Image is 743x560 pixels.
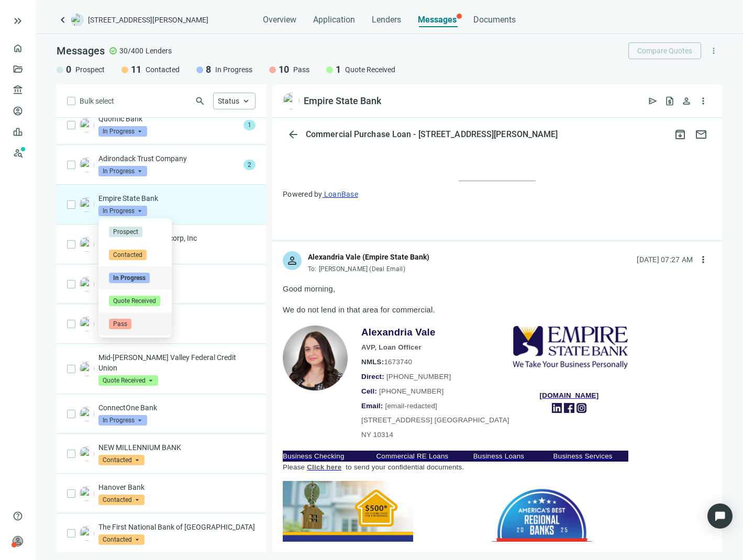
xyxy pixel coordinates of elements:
[308,265,429,273] div: To:
[215,64,252,75] span: In Progress
[283,124,304,145] button: arrow_back
[75,64,105,75] span: Prospect
[263,15,296,25] span: Overview
[283,93,300,109] img: 77cef61d-1710-4e9a-8b27-9bb9d91532d9
[319,265,405,273] span: [PERSON_NAME] (Deal Email)
[279,63,289,76] span: 10
[13,511,23,521] span: help
[80,277,94,292] img: 837e6f20-7e8b-4d45-810b-459a7a5dba37
[98,114,239,124] p: Quontic Bank
[80,197,94,212] img: 77cef61d-1710-4e9a-8b27-9bb9d91532d9
[645,93,661,109] button: send
[119,46,143,56] span: 30/400
[293,64,309,75] span: Pass
[80,446,94,461] img: 25c27443-546c-4a82-a383-5f6c26716530
[80,237,94,252] img: 379a8726-9a6f-4dbe-b729-cd77c4aec963
[709,46,718,55] span: more_vert
[345,64,395,75] span: Quote Received
[681,96,692,106] span: person
[98,193,256,204] p: Empire State Bank
[71,14,84,26] img: deal-logo
[287,128,300,141] span: arrow_back
[109,227,142,237] span: Prospect
[80,317,94,331] img: 485b220d-9334-4cd8-8bbb-dc98a7004dc4
[88,15,208,25] span: [STREET_ADDRESS][PERSON_NAME]
[80,362,94,376] img: 563dcf8c-120d-4ca5-b37b-3c2d43bc0f84
[66,63,71,76] span: 0
[98,352,256,373] p: Mid-[PERSON_NAME] Valley Federal Credit Union
[80,118,94,132] img: 0d1e8392-ceba-4fa0-8e84-75dfeecf2932
[372,15,401,25] span: Lenders
[336,63,341,76] span: 1
[705,42,722,59] button: more_vert
[670,124,691,145] button: archive
[109,319,131,329] span: Pass
[98,273,256,283] p: Promise One Bank
[241,96,251,106] span: keyboard_arrow_up
[98,442,256,453] p: NEW MILLENNIUM BANK
[109,250,147,260] span: Contacted
[98,402,256,413] p: ConnectOne Bank
[80,158,94,172] img: 43d914ed-6e50-4a20-bfd2-a7aa35c94296
[98,375,158,386] span: Quote Received
[98,312,256,323] p: Kearny Bank
[80,95,114,107] span: Bulk select
[678,93,695,109] button: person
[661,93,678,109] button: request_quote
[98,166,147,176] span: In Progress
[146,64,180,75] span: Contacted
[80,486,94,501] img: 5be5767b-4aed-4388-91a7-2d0d96412b29
[80,526,94,541] img: 8383edaf-8815-42a2-b72f-540a665a07ad
[637,254,693,265] div: [DATE] 07:27 AM
[707,503,733,529] div: Open Intercom Messenger
[418,15,457,25] span: Messages
[698,96,708,106] span: more_vert
[473,15,516,25] span: Documents
[98,522,256,532] p: The First National Bank of [GEOGRAPHIC_DATA]
[109,273,150,283] span: In Progress
[243,160,256,170] span: 2
[695,128,707,141] span: mail
[286,254,298,267] span: person
[691,124,712,145] button: mail
[109,296,160,306] span: Quote Received
[98,482,256,492] p: Hanover Bank
[98,534,145,545] span: Contacted
[648,96,658,106] span: send
[98,126,147,137] span: In Progress
[674,128,686,141] span: archive
[628,42,701,59] button: Compare Quotes
[695,93,712,109] button: more_vert
[131,63,141,76] span: 11
[243,120,256,130] span: 1
[57,14,69,26] a: keyboard_arrow_left
[304,95,381,107] div: Empire State Bank
[98,233,256,243] p: [PERSON_NAME] Bancorp, Inc
[304,129,560,140] div: Commercial Purchase Loan - [STREET_ADDRESS][PERSON_NAME]
[98,153,239,164] p: Adirondack Trust Company
[664,96,675,106] span: request_quote
[195,96,205,106] span: search
[308,251,429,263] div: Alexandria Vale (Empire State Bank)
[109,47,117,55] span: check_circle
[698,254,708,265] span: more_vert
[57,44,105,57] span: Messages
[206,63,211,76] span: 8
[98,415,147,425] span: In Progress
[98,206,147,216] span: In Progress
[146,46,172,56] span: Lenders
[12,15,24,27] button: keyboard_double_arrow_right
[80,407,94,421] img: ead3dc80-8f2e-4d6b-b593-baad760150fb.png
[13,536,23,546] span: person
[218,97,239,105] span: Status
[313,15,355,25] span: Application
[13,85,20,95] span: account_balance
[695,251,712,268] button: more_vert
[98,455,145,465] span: Contacted
[98,495,145,505] span: Contacted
